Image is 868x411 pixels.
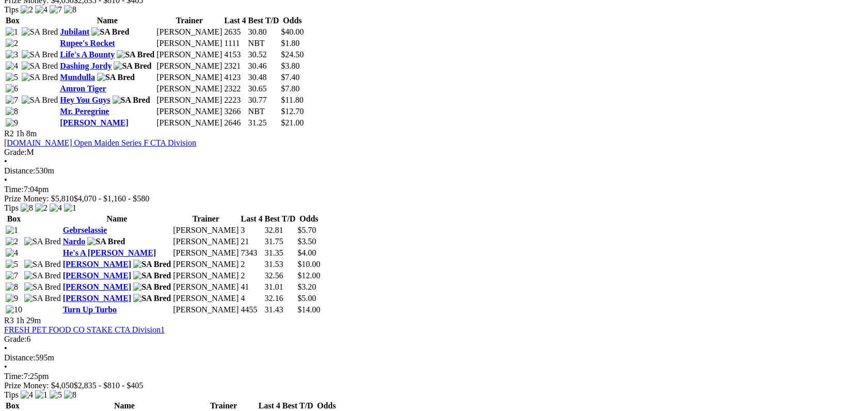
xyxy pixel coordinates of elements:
span: $21.00 [281,118,304,127]
img: 3 [6,50,18,59]
th: Odds [280,15,304,26]
td: [PERSON_NAME] [156,38,223,49]
span: $7.80 [281,84,299,93]
img: SA Bred [133,282,171,292]
a: Nardo [63,237,86,246]
a: Mundulla [60,73,95,82]
span: Distance: [4,353,35,362]
th: Name [59,15,155,26]
img: SA Bred [133,271,171,280]
th: Name [62,214,172,224]
th: Best T/D [264,214,296,224]
th: Trainer [172,214,239,224]
span: R2 [4,129,14,138]
span: $3.20 [297,282,316,291]
td: [PERSON_NAME] [156,61,223,71]
img: 9 [6,294,18,303]
span: $40.00 [281,27,304,36]
th: Best T/D [248,15,280,26]
div: Prize Money: $4,050 [4,381,864,390]
span: Box [7,214,21,223]
a: Dashing Jordy [60,61,112,70]
td: 3 [240,225,263,235]
td: 32.81 [264,225,296,235]
a: [PERSON_NAME] [63,294,131,303]
td: [PERSON_NAME] [172,271,239,281]
img: 4 [50,203,62,213]
td: 30.46 [248,61,280,71]
img: 8 [64,390,76,400]
th: Last 4 [224,15,246,26]
th: Best T/D [282,401,314,411]
td: 2321 [224,61,246,71]
span: $12.70 [281,107,304,116]
div: 7:04pm [4,185,864,194]
img: SA Bred [22,27,58,37]
img: 4 [6,248,18,258]
td: 32.56 [264,271,296,281]
td: 2 [240,271,263,281]
img: 2 [35,203,48,213]
span: $24.50 [281,50,304,59]
div: Prize Money: $5,810 [4,194,864,203]
img: 2 [6,39,18,48]
span: $12.00 [297,271,320,280]
td: 31.43 [264,305,296,315]
td: [PERSON_NAME] [172,225,239,235]
td: 2223 [224,95,246,105]
img: SA Bred [22,50,58,59]
td: [PERSON_NAME] [156,84,223,94]
span: 1h 29m [16,316,41,325]
span: Box [6,401,20,410]
span: Box [6,16,20,25]
a: [DOMAIN_NAME] Open Maiden Series F CTA Division [4,138,196,147]
td: [PERSON_NAME] [172,293,239,304]
img: 7 [6,271,18,280]
img: SA Bred [133,260,171,269]
img: SA Bred [24,294,61,303]
td: NBT [248,106,280,117]
span: Tips [4,390,19,399]
span: $2,835 - $810 - $405 [74,381,144,390]
img: 4 [6,61,18,71]
img: SA Bred [24,237,61,246]
th: Last 4 [258,401,281,411]
img: SA Bred [91,27,129,37]
span: $4,070 - $1,160 - $580 [74,194,150,203]
th: Odds [297,214,321,224]
th: Trainer [156,15,223,26]
div: M [4,148,864,157]
a: Hey You Guys [60,96,110,104]
a: [PERSON_NAME] [60,118,128,127]
span: Grade: [4,335,27,343]
a: Gebrselassie [63,226,107,234]
img: 9 [6,118,18,128]
a: [PERSON_NAME] [63,271,131,280]
td: NBT [248,38,280,49]
img: 1 [6,27,18,37]
td: 31.01 [264,282,296,292]
img: 5 [50,390,62,400]
img: 7 [6,96,18,105]
a: Mr. Peregrine [60,107,109,116]
span: $3.50 [297,237,316,246]
span: • [4,157,7,166]
td: 30.52 [248,50,280,60]
a: Life's A Bounty [60,50,115,59]
a: FRESH PET FOOD CO STAKE CTA Division1 [4,325,165,334]
span: $10.00 [297,260,320,268]
td: 32.16 [264,293,296,304]
img: 1 [64,203,76,213]
td: 2 [240,259,263,270]
a: Amron Tiger [60,84,106,93]
img: 4 [21,390,33,400]
div: 6 [4,335,864,344]
img: SA Bred [133,294,171,303]
a: Turn Up Turbo [63,305,117,314]
td: 4153 [224,50,246,60]
span: R3 [4,316,14,325]
td: 30.48 [248,72,280,83]
span: $5.70 [297,226,316,234]
td: 21 [240,236,263,247]
td: 41 [240,282,263,292]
